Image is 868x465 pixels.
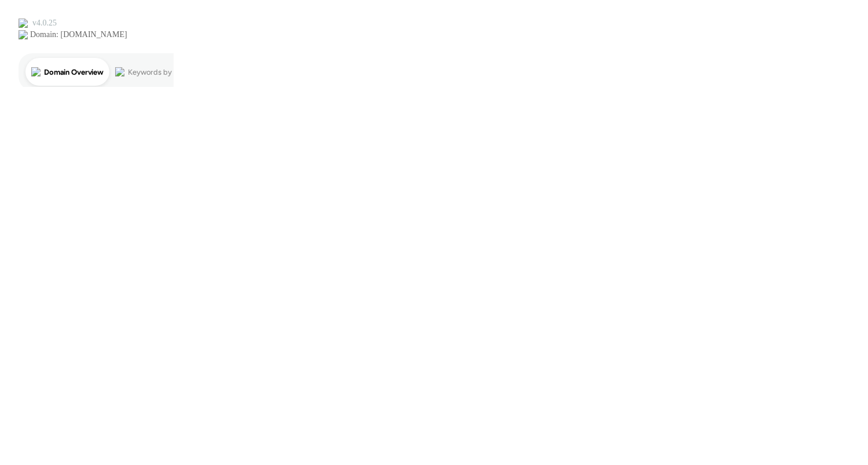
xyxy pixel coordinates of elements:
img: website_grey.svg [19,30,28,39]
img: logo_orange.svg [19,19,28,28]
div: Domain Overview [44,68,104,76]
div: Keywords by Traffic [128,68,195,76]
div: v 4.0.25 [32,19,57,28]
div: Domain: [DOMAIN_NAME] [30,30,127,39]
img: tab_domain_overview_orange.svg [31,67,41,76]
img: tab_keywords_by_traffic_grey.svg [115,67,124,76]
